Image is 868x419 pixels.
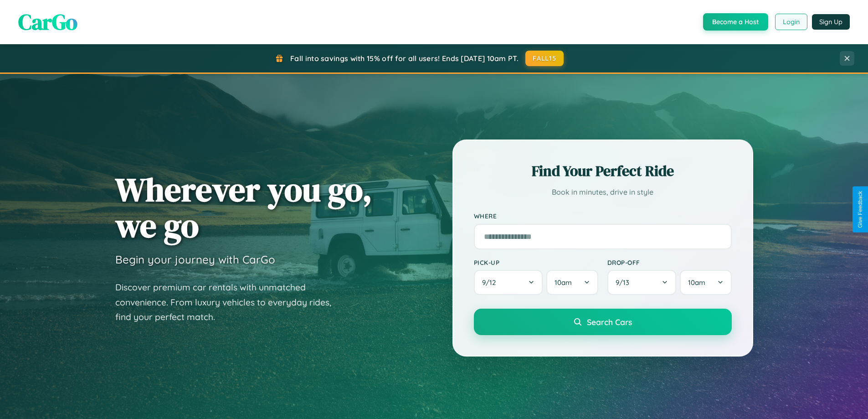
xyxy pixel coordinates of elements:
[474,309,732,335] button: Search Cars
[812,14,850,30] button: Sign Up
[546,270,598,295] button: 10am
[115,253,275,266] h3: Begin your journey with CarGo
[607,270,677,295] button: 9/13
[616,278,634,287] span: 9 / 13
[775,14,807,30] button: Login
[680,270,731,295] button: 10am
[474,259,598,266] label: Pick-up
[290,54,519,63] span: Fall into savings with 15% off for all users! Ends [DATE] 10am PT.
[587,317,632,327] span: Search Cars
[555,278,572,287] span: 10am
[474,212,732,220] label: Where
[482,278,500,287] span: 9 / 12
[474,270,543,295] button: 9/12
[474,186,732,199] p: Book in minutes, drive in style
[688,278,705,287] span: 10am
[607,259,732,266] label: Drop-off
[703,13,768,31] button: Become a Host
[115,280,343,325] p: Discover premium car rentals with unmatched convenience. From luxury vehicles to everyday rides, ...
[474,161,732,181] h2: Find Your Perfect Ride
[18,7,77,37] span: CarGo
[115,171,372,243] h1: Wherever you go, we go
[525,51,564,66] button: FALL15
[857,191,863,228] div: Give Feedback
